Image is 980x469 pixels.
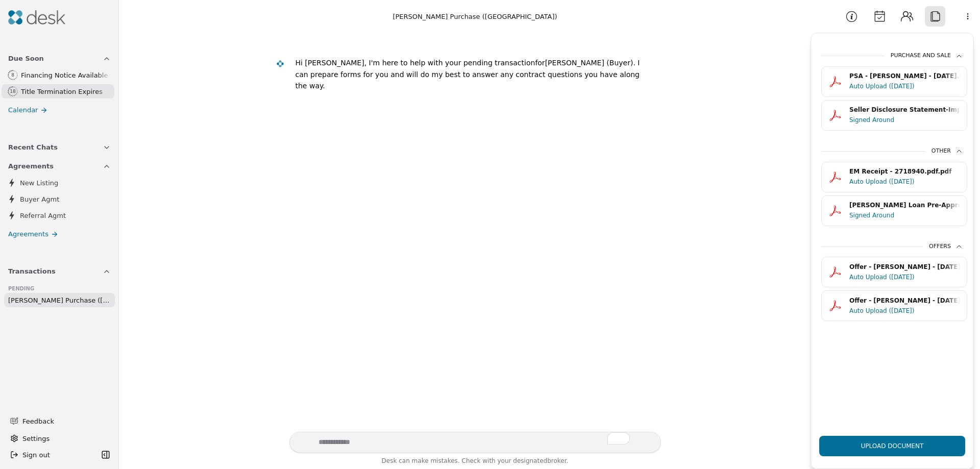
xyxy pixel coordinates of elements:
[8,10,65,24] img: Desk
[929,242,963,251] div: Offers
[849,167,961,177] div: EM Receipt - 2718940.pdf.pdf
[4,412,111,430] button: Feedback
[8,105,38,115] span: Calendar
[10,88,15,95] div: 18
[849,262,961,272] div: Offer - [PERSON_NAME] - [DATE].pdf
[849,210,961,220] div: Signed Around
[21,86,110,97] div: Title Termination Expires
[2,262,117,281] button: Transactions
[296,57,653,92] div: [PERSON_NAME] (Buyer)
[21,70,110,81] div: Financing Notice Available
[821,147,963,162] button: Other
[821,66,967,97] button: PSA - [PERSON_NAME] - [DATE].pdfAuto Upload ([DATE])
[849,306,961,316] div: Auto Upload ([DATE])
[22,433,50,444] span: Settings
[11,71,14,79] div: 8
[2,103,117,117] a: Calendar
[849,115,961,125] div: Signed Around
[2,68,114,82] a: 8Financing Notice Available
[821,195,967,226] button: [PERSON_NAME] Loan Pre-Approval Letter 460k.pdfSigned Around
[20,178,58,188] span: New Listing
[535,59,545,67] div: for
[513,457,547,464] span: designated
[2,157,117,176] button: Agreements
[8,142,58,153] span: Recent Chats
[2,49,117,68] button: Due Soon
[22,450,50,460] span: Sign out
[8,229,48,239] span: Agreements
[849,272,961,282] div: Auto Upload ([DATE])
[2,227,117,241] a: Agreements
[849,296,961,306] div: Offer - [PERSON_NAME] - [DATE].pdf
[20,210,66,221] span: Referral Agmt
[296,59,535,67] div: Hi [PERSON_NAME], I'm here to help with your pending transaction
[849,201,961,210] div: [PERSON_NAME] Loan Pre-Approval Letter 460k.pdf
[2,138,117,157] button: Recent Chats
[8,266,56,277] span: Transactions
[849,105,961,115] div: Seller Disclosure Statement-Improved Property - [STREET_ADDRESS]pdf
[6,447,99,463] button: Sign out
[8,285,111,293] div: Pending
[276,60,284,68] img: Desk
[821,52,963,66] button: Purchase and Sale
[8,53,44,64] span: Due Soon
[393,11,557,22] div: [PERSON_NAME] Purchase ([GEOGRAPHIC_DATA])
[6,430,113,447] button: Settings
[849,71,961,81] div: PSA - [PERSON_NAME] - [DATE].pdf
[22,416,105,427] span: Feedback
[891,52,963,60] div: Purchase and Sale
[821,100,967,131] button: Seller Disclosure Statement-Improved Property - [STREET_ADDRESS]pdfSigned Around
[821,162,967,192] button: EM Receipt - 2718940.pdf.pdfAuto Upload ([DATE])
[849,81,961,91] div: Auto Upload ([DATE])
[20,194,59,205] span: Buyer Agmt
[821,242,963,257] button: Offers
[819,436,965,456] button: Upload Document
[849,177,961,187] div: Auto Upload ([DATE])
[296,59,640,90] div: . I can prepare forms for you and will do my best to answer any contract questions you have along...
[932,147,963,156] div: Other
[289,432,661,453] textarea: To enrich screen reader interactions, please activate Accessibility in Grammarly extension settings
[8,295,111,306] span: [PERSON_NAME] Purchase ([GEOGRAPHIC_DATA])
[821,290,967,321] button: Offer - [PERSON_NAME] - [DATE].pdfAuto Upload ([DATE])
[2,84,114,98] a: 18Title Termination Expires
[289,456,661,469] div: Desk can make mistakes. Check with your broker.
[821,257,967,287] button: Offer - [PERSON_NAME] - [DATE].pdfAuto Upload ([DATE])
[8,161,54,171] span: Agreements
